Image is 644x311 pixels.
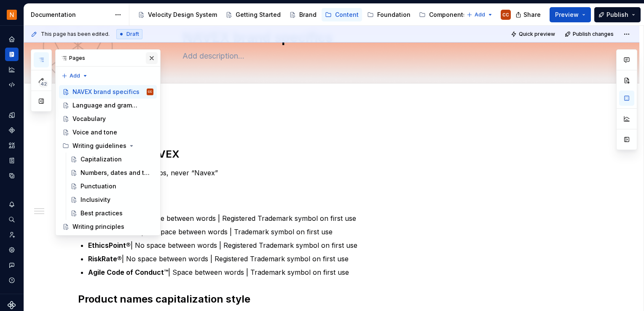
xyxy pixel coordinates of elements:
[5,228,19,241] a: Invite team
[126,31,139,38] span: Draft
[59,220,157,233] a: Writing principles
[72,223,124,231] div: Writing principles
[72,101,142,110] div: Language and grammar
[5,32,19,46] a: Home
[364,8,414,21] a: Foundation
[88,268,168,276] strong: Agile Code of Conduct™
[523,11,541,19] span: Share
[67,180,157,193] a: Punctuation
[134,8,220,21] a: Velocity Design System
[502,11,509,18] div: CC
[80,196,110,204] div: Inclusivity
[67,153,157,166] a: Capitalization
[299,11,317,19] div: Brand
[519,31,555,38] span: Quick preview
[5,169,19,182] a: Data sources
[236,11,281,19] div: Getting Started
[59,85,157,233] div: Page tree
[5,63,19,76] a: Analytics
[5,243,19,257] a: Settings
[78,292,606,306] h2: Product names capitalization style
[78,193,606,206] h2: Product names
[70,72,80,79] span: Add
[5,48,19,61] a: Documentation
[39,80,48,87] span: 42
[59,126,157,139] a: Voice and tone
[59,139,157,153] div: Writing guidelines
[88,254,606,264] p: | No space between words | Registered Trademark symbol on first use
[72,128,117,137] div: Voice and tone
[72,115,106,123] div: Vocabulary
[67,206,157,220] a: Best practices
[56,50,160,67] div: Pages
[134,6,462,23] div: Page tree
[222,8,284,21] a: Getting Started
[322,8,362,21] a: Content
[59,85,157,99] a: NAVEX brand specificsCC
[555,11,579,19] span: Preview
[59,112,157,126] a: Vocabulary
[5,258,19,272] button: Contact support
[59,70,91,82] button: Add
[88,227,606,237] p: | No space between words | Trademark symbol on first use
[5,108,19,122] a: Design tokens
[594,7,641,22] button: Publish
[377,11,411,19] div: Foundation
[80,155,122,164] div: Capitalization
[5,123,19,137] a: Components
[88,241,131,249] strong: EthicsPoint®
[80,209,123,217] div: Best practices
[5,198,19,211] button: Notifications
[148,11,217,19] div: Velocity Design System
[475,11,485,18] span: Add
[59,99,157,112] a: Language and grammar
[5,78,19,91] a: Code automation
[78,168,606,178] p: NAVEX is always in all caps, never “Navex”
[416,8,470,21] a: Components
[31,11,110,19] div: Documentation
[78,147,606,161] h2: Brand name: NAVEX
[148,88,152,96] div: CC
[7,10,17,20] img: bb28370b-b938-4458-ba0e-c5bddf6d21d4.png
[88,267,606,277] p: | Space between words | Trademark symbol on first use
[511,7,546,22] button: Share
[41,31,110,38] span: This page has been edited.
[464,9,496,21] button: Add
[72,142,126,150] div: Writing guidelines
[67,193,157,206] a: Inclusivity
[80,169,150,177] div: Numbers, dates and times
[88,213,606,223] p: | No space between words | Registered Trademark symbol on first use
[508,28,559,40] button: Quick preview
[72,88,140,96] div: NAVEX brand specifics
[573,31,614,38] span: Publish changes
[429,11,467,19] div: Components
[5,213,19,226] button: Search ⌘K
[88,240,606,250] p: | No space between words | Registered Trademark symbol on first use
[550,7,591,22] button: Preview
[286,8,320,21] a: Brand
[88,255,122,263] strong: RiskRate®
[5,154,19,167] a: Storybook stories
[606,11,628,19] span: Publish
[67,166,157,180] a: Numbers, dates and times
[335,11,359,19] div: Content
[8,301,16,309] svg: Supernova Logo
[5,139,19,152] a: Assets
[80,182,116,190] div: Punctuation
[562,28,617,40] button: Publish changes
